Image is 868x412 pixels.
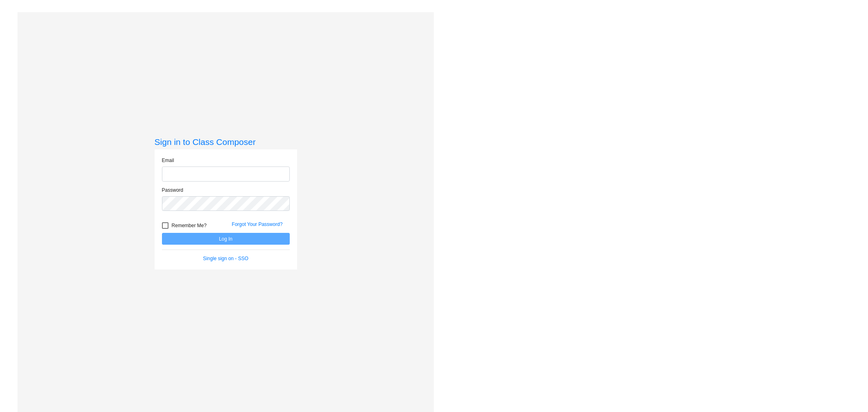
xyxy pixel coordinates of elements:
a: Forgot Your Password? [232,221,283,227]
span: Remember Me? [172,221,207,230]
label: Password [162,186,184,194]
h3: Sign in to Class Composer [155,137,297,147]
label: Email [162,157,174,164]
a: Single sign on - SSO [203,256,248,261]
button: Log In [162,233,290,245]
